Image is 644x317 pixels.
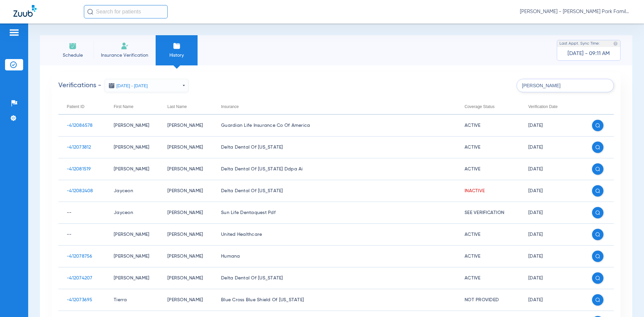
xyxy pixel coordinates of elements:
[67,210,72,215] span: --
[520,224,584,246] td: [DATE]
[221,210,276,215] span: Sun Life Dentaquest Pdf
[105,289,159,311] td: Tierra
[105,267,159,289] td: [PERSON_NAME]
[105,246,159,267] td: [PERSON_NAME]
[105,115,159,137] td: [PERSON_NAME]
[159,202,213,224] td: [PERSON_NAME]
[167,103,204,110] div: Last Name
[595,210,600,215] img: search white icon
[67,254,93,259] span: -412078756
[159,180,213,202] td: [PERSON_NAME]
[67,167,91,171] span: -412081519
[105,158,159,180] td: [PERSON_NAME]
[221,254,240,259] span: Humana
[67,189,93,193] span: -412082408
[465,232,481,237] span: Active
[520,246,584,267] td: [DATE]
[13,5,37,17] img: Zuub Logo
[69,42,77,50] img: Schedule
[58,79,189,92] h2: Verifications -
[159,137,213,158] td: [PERSON_NAME]
[173,42,181,50] img: History
[221,123,310,128] span: Guardian Life Insurance Co Of America
[159,158,213,180] td: [PERSON_NAME]
[67,298,93,302] span: -412073695
[465,298,499,302] span: Not Provided
[9,29,19,37] img: hamburger-icon
[465,276,481,280] span: Active
[559,40,600,47] span: Last Appt. Sync Time:
[67,232,72,237] span: --
[221,232,262,237] span: United Healthcare
[520,158,584,180] td: [DATE]
[114,103,151,110] div: First Name
[465,103,512,110] div: Coverage Status
[159,267,213,289] td: [PERSON_NAME]
[595,123,600,128] img: search white icon
[84,5,168,18] input: Search for patients
[159,289,213,311] td: [PERSON_NAME]
[465,103,494,110] div: Coverage Status
[221,189,283,193] span: Delta Dental Of [US_STATE]
[520,267,584,289] td: [DATE]
[520,115,584,137] td: [DATE]
[105,202,159,224] td: Jayceon
[159,115,213,137] td: [PERSON_NAME]
[517,79,614,92] input: SEARCH patient ID, name, insurance
[167,103,187,110] div: Last Name
[595,232,600,237] img: search white icon
[520,180,584,202] td: [DATE]
[121,42,129,50] img: Manual Insurance Verification
[99,52,151,59] span: Insurance Verification
[528,103,575,110] div: Verification Date
[105,224,159,246] td: [PERSON_NAME]
[108,82,115,89] img: date icon
[595,189,600,193] img: search white icon
[105,180,159,202] td: Jayceon
[595,254,600,259] img: search white icon
[595,276,600,280] img: search white icon
[221,298,304,302] span: Blue Cross Blue Shield Of [US_STATE]
[105,79,189,92] button: [DATE] - [DATE]
[595,145,600,150] img: search white icon
[221,103,448,110] div: Insurance
[465,167,481,171] span: Active
[465,189,485,193] span: Inactive
[221,276,283,280] span: Delta Dental Of [US_STATE]
[221,167,303,171] span: Delta Dental Of [US_STATE] Ddpa Ai
[465,145,481,150] span: Active
[67,145,91,150] span: -412073812
[568,50,610,57] span: [DATE] - 09:11 AM
[520,289,584,311] td: [DATE]
[613,41,618,46] img: last sync help info
[67,276,93,280] span: -412074207
[105,137,159,158] td: [PERSON_NAME]
[520,137,584,158] td: [DATE]
[595,167,600,171] img: search white icon
[159,224,213,246] td: [PERSON_NAME]
[221,145,283,150] span: Delta Dental Of [US_STATE]
[221,103,239,110] div: Insurance
[87,9,93,15] img: Search Icon
[114,103,133,110] div: First Name
[520,8,631,15] span: [PERSON_NAME] - [PERSON_NAME] Park Family Dentistry
[159,246,213,267] td: [PERSON_NAME]
[465,210,504,215] span: See Verification
[528,103,557,110] div: Verification Date
[465,254,481,259] span: Active
[67,103,85,110] div: Patient ID
[57,52,89,59] span: Schedule
[465,123,481,128] span: Active
[520,202,584,224] td: [DATE]
[67,123,93,128] span: -412086578
[161,52,193,59] span: History
[67,103,97,110] div: Patient ID
[595,298,600,302] img: search white icon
